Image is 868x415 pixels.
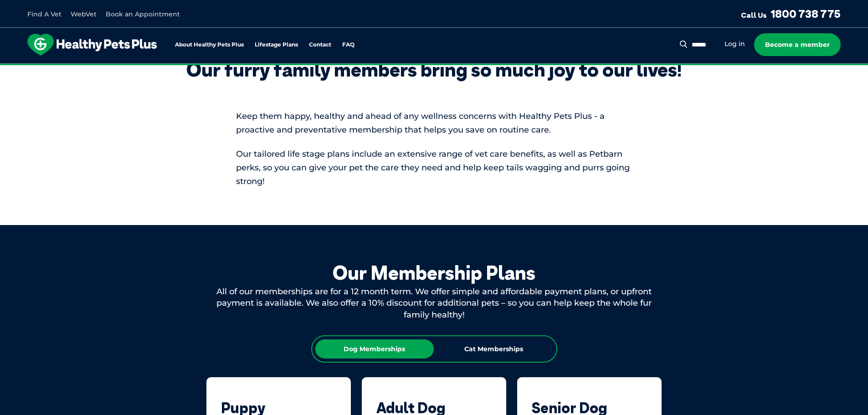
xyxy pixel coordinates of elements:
[27,34,157,56] img: hpp-logo
[27,10,62,18] a: Find A Vet
[175,42,244,48] a: About Healthy Pets Plus
[255,42,298,48] a: Lifestage Plans
[435,339,553,359] div: Cat Memberships
[724,40,745,48] a: Log in
[236,111,605,135] span: Keep them happy, healthy and ahead of any wellness concerns with Healthy Pets Plus - a proactive ...
[71,10,97,18] a: WebVet
[309,42,331,48] a: Contact
[236,149,630,186] span: Our tailored life stage plans include an extensive range of vet care benefits, as well as Petbarn...
[264,64,604,72] span: Proactive, preventative wellness program designed to keep your pet healthier and happier for longer
[741,10,767,20] span: Call Us
[315,339,434,359] div: Dog Memberships
[342,42,354,48] a: FAQ
[206,286,662,321] div: All of our memberships are for a 12 month term. We offer simple and affordable payment plans, or ...
[678,40,689,49] button: Search
[186,58,682,81] div: Our furry family members bring so much joy to our lives!
[754,33,841,56] a: Become a member
[206,261,662,284] div: Our Membership Plans
[106,10,180,18] a: Book an Appointment
[741,7,841,20] a: Call Us1800 738 775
